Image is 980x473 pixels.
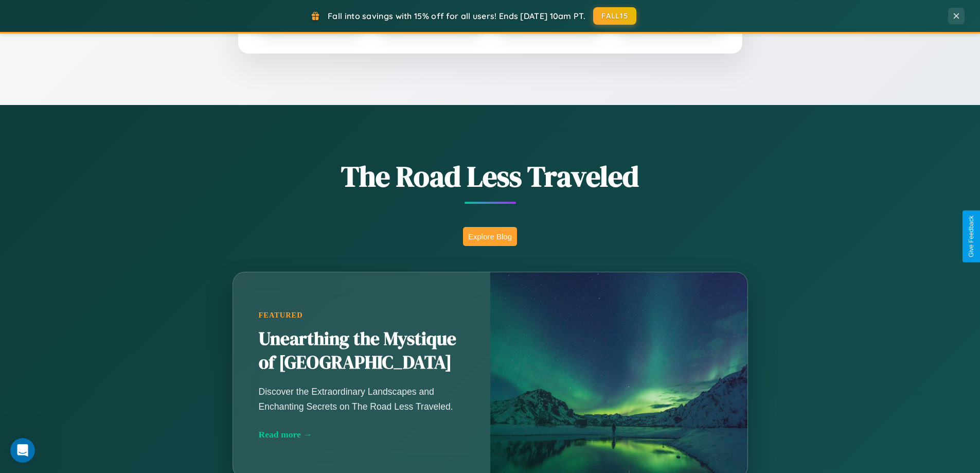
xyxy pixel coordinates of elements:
button: Explore Blog [463,227,517,246]
h1: The Road Less Traveled [182,156,799,196]
span: Fall into savings with 15% off for all users! Ends [DATE] 10am PT. [328,11,585,21]
p: Discover the Extraordinary Landscapes and Enchanting Secrets on The Road Less Traveled. [259,384,465,413]
h2: Unearthing the Mystique of [GEOGRAPHIC_DATA] [259,327,465,375]
iframe: Intercom live chat [10,438,35,463]
button: FALL15 [593,7,636,25]
div: Featured [259,311,465,320]
div: Give Feedback [968,216,975,257]
div: Read more → [259,429,465,440]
